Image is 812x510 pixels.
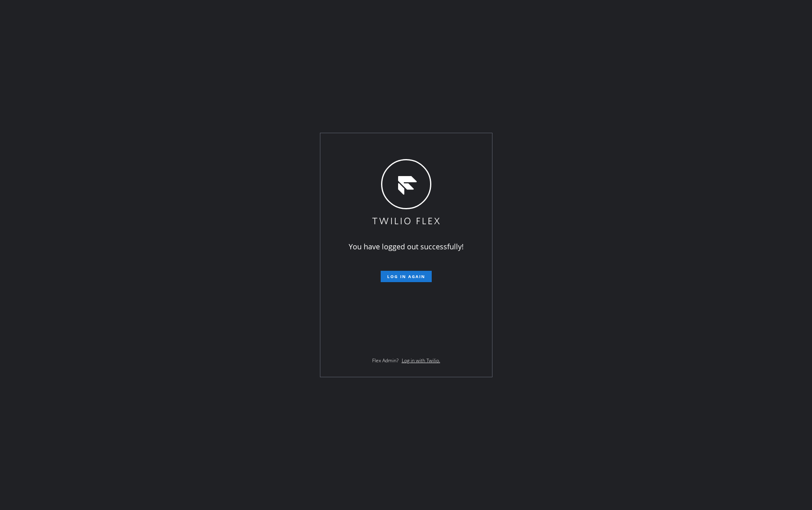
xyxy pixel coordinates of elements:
[349,242,464,251] span: You have logged out successfully!
[381,271,432,282] button: Log in again
[387,274,425,279] span: Log in again
[372,357,399,364] span: Flex Admin?
[402,357,440,364] a: Log in with Twilio.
